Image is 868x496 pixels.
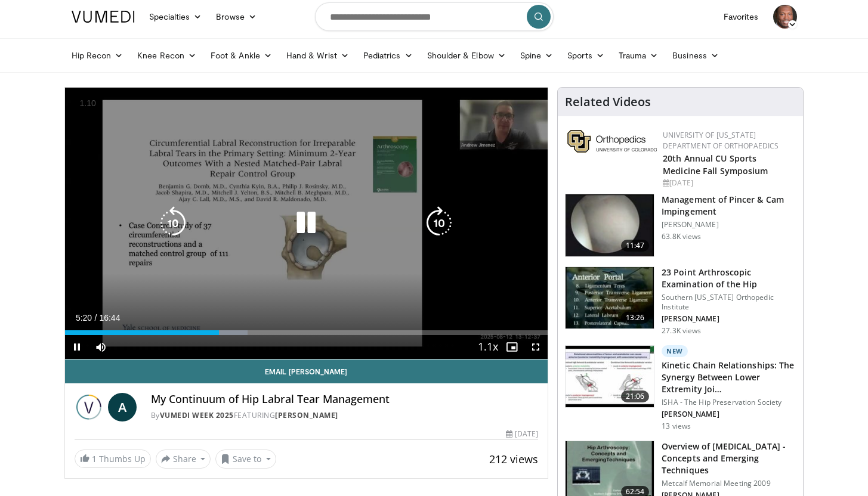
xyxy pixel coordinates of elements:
[75,449,151,468] a: 1 Thumbs Up
[65,359,548,383] a: Email [PERSON_NAME]
[663,130,779,151] a: University of [US_STATE] Department of Orthopaedics
[662,479,796,488] p: Metcalf Memorial Meeting 2009
[662,345,688,357] p: New
[662,293,796,312] p: Southern [US_STATE] Orthopedic Institute
[566,346,654,408] img: 32a4bfa3-d390-487e-829c-9985ff2db92b.150x105_q85_crop-smart_upscale.jpg
[566,194,654,256] img: 38483_0000_3.png.150x105_q85_crop-smart_upscale.jpg
[662,266,796,290] h3: 23 Point Arthroscopic Examination of the Hip
[621,240,650,252] span: 11:47
[209,5,264,29] a: Browse
[773,5,797,29] img: Avatar
[662,398,796,407] p: ISHA - The Hip Preservation Society
[275,410,338,420] a: [PERSON_NAME]
[567,130,657,153] img: 355603a8-37da-49b6-856f-e00d7e9307d3.png.150x105_q85_autocrop_double_scale_upscale_version-0.2.png
[662,441,796,476] h3: Overview of [MEDICAL_DATA] - Concepts and Emerging Techniques
[662,410,796,419] p: [PERSON_NAME]
[75,393,103,421] img: Vumedi Week 2025
[560,44,611,67] a: Sports
[565,266,796,336] a: 13:26 23 Point Arthroscopic Examination of the Hip Southern [US_STATE] Orthopedic Institute [PERS...
[565,345,796,431] a: 21:06 New Kinetic Chain Relationships: The Synergy Between Lower Extremity Joi… ISHA - The Hip Pr...
[565,95,651,109] h4: Related Videos
[662,220,796,230] p: [PERSON_NAME]
[662,359,796,395] h3: Kinetic Chain Relationships: The Synergy Between Lower Extremity Joi…
[662,421,691,431] p: 13 views
[621,312,650,324] span: 13:26
[89,335,113,359] button: Mute
[315,2,554,31] input: Search topics, interventions
[108,393,137,421] a: A
[72,11,135,23] img: VuMedi Logo
[663,178,793,188] div: [DATE]
[513,44,560,67] a: Spine
[716,5,766,29] a: Favorites
[621,390,650,402] span: 21:06
[65,330,548,335] div: Progress Bar
[151,410,539,421] div: By FEATURING
[611,44,666,67] a: Trauma
[279,44,356,67] a: Hand & Wrist
[524,335,548,359] button: Fullscreen
[142,5,209,29] a: Specialties
[203,44,279,67] a: Foot & Ankle
[76,313,92,323] span: 5:20
[156,449,211,469] button: Share
[506,429,538,439] div: [DATE]
[565,194,796,257] a: 11:47 Management of Pincer & Cam Impingement [PERSON_NAME] 63.8K views
[566,267,654,329] img: oa8B-rsjN5HfbTbX4xMDoxOjBrO-I4W8.150x105_q85_crop-smart_upscale.jpg
[64,44,131,67] a: Hip Recon
[356,44,420,67] a: Pediatrics
[99,313,120,323] span: 16:44
[65,335,89,359] button: Pause
[215,449,276,469] button: Save to
[665,44,726,67] a: Business
[92,453,97,464] span: 1
[65,88,548,359] video-js: Video Player
[662,326,701,336] p: 27.3K views
[500,335,524,359] button: Enable picture-in-picture mode
[95,313,97,323] span: /
[130,44,203,67] a: Knee Recon
[663,153,768,176] a: 20th Annual CU Sports Medicine Fall Symposium
[662,314,796,324] p: [PERSON_NAME]
[160,410,234,420] a: Vumedi Week 2025
[476,335,500,359] button: Playback Rate
[489,452,538,466] span: 212 views
[662,194,796,218] h3: Management of Pincer & Cam Impingement
[662,232,701,241] p: 63.8K views
[151,393,539,406] h4: My Continuum of Hip Labral Tear Management
[420,44,513,67] a: Shoulder & Elbow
